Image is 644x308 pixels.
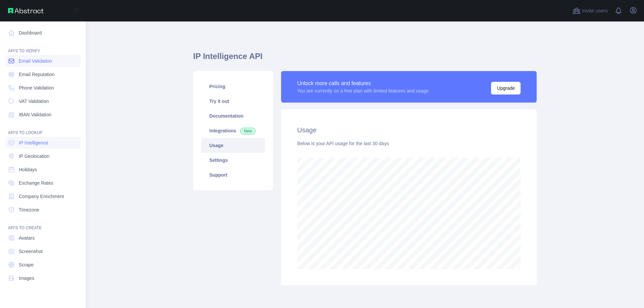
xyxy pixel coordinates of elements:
[240,128,256,134] span: New
[582,7,608,15] span: Invite users
[5,217,80,231] div: API'S TO CREATE
[5,245,80,257] a: Screenshot
[5,204,80,216] a: Timezone
[491,82,521,95] button: Upgrade
[5,55,80,67] a: Email Validation
[5,40,80,54] div: API'S TO VERIFY
[201,123,265,138] a: Integrations New
[8,8,44,13] img: Abstract API
[5,150,80,162] a: IP Geolocation
[5,232,80,244] a: Avatars
[19,248,43,255] span: Screenshot
[19,111,51,118] span: IBAN Validation
[297,125,521,135] h2: Usage
[19,235,35,241] span: Avatars
[19,98,49,105] span: VAT Validation
[5,68,80,80] a: Email Reputation
[297,140,521,147] div: Below is your API usage for the last 30 days
[5,190,80,202] a: Company Enrichment
[5,82,80,94] a: Phone Validation
[5,177,80,189] a: Exchange Rates
[19,166,37,173] span: Holidays
[297,79,429,87] div: Unlock more calls and features
[571,5,609,16] button: Invite users
[5,164,80,176] a: Holidays
[19,275,34,282] span: Images
[19,153,50,160] span: IP Geolocation
[201,109,265,123] a: Documentation
[5,122,80,135] div: API'S TO LOOKUP
[5,137,80,149] a: IP Intelligence
[5,259,80,271] a: Scrape
[193,51,537,67] h1: IP Intelligence API
[19,261,34,268] span: Scrape
[201,168,265,182] a: Support
[19,139,48,146] span: IP Intelligence
[201,153,265,168] a: Settings
[5,109,80,121] a: IBAN Validation
[19,84,54,91] span: Phone Validation
[19,71,55,78] span: Email Reputation
[297,87,429,94] div: You are currently on a free plan with limited features and usage
[19,206,39,213] span: Timezone
[201,79,265,94] a: Pricing
[19,180,53,186] span: Exchange Rates
[5,95,80,107] a: VAT Validation
[5,27,80,39] a: Dashboard
[19,58,52,64] span: Email Validation
[201,138,265,153] a: Usage
[5,272,80,284] a: Images
[201,94,265,109] a: Try it out
[19,193,64,200] span: Company Enrichment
